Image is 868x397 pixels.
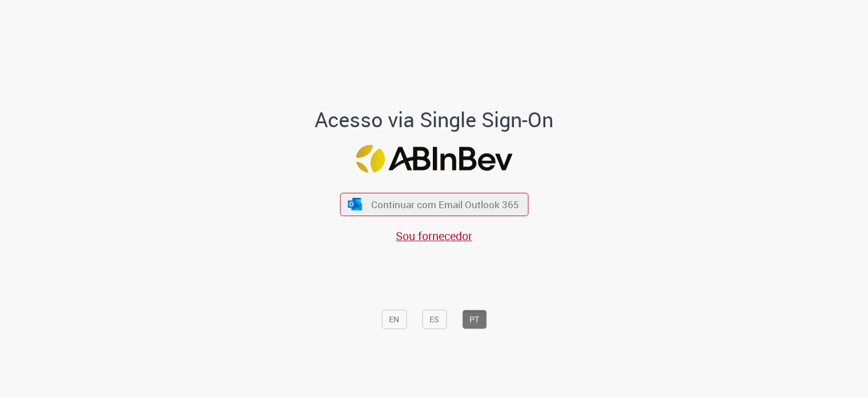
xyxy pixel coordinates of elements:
span: Continuar com Email Outlook 365 [371,198,519,211]
img: Logo ABInBev [356,145,512,173]
h1: Acesso via Single Sign-On [276,108,593,131]
button: ES [422,310,447,329]
a: Sou fornecedor [396,228,472,244]
button: ícone Azure/Microsoft 360 Continuar com Email Outlook 365 [340,193,528,216]
button: PT [462,310,487,329]
button: EN [381,310,407,329]
img: ícone Azure/Microsoft 360 [347,198,363,210]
